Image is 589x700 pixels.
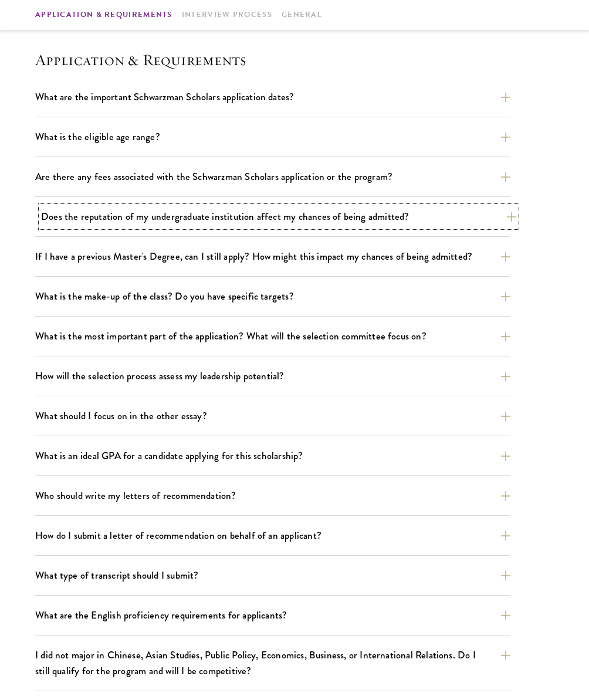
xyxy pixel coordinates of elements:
[35,286,510,307] button: What is the make-up of the class? Do you have specific targets?
[35,166,510,187] button: Are there any fees associated with the Schwarzman Scholars application or the program?
[35,525,510,546] button: How do I submit a letter of recommendation on behalf of an applicant?
[35,246,510,267] button: If I have a previous Master's Degree, can I still apply? How might this impact my chances of bein...
[35,87,510,107] button: What are the important Schwarzman Scholars application dates?
[35,605,510,626] button: What are the English proficiency requirements for applicants?
[35,406,510,426] button: What should I focus on in the other essay?
[182,9,272,21] a: Interview Process
[35,366,510,386] button: How will the selection process assess my leadership potential?
[35,127,510,147] button: What is the eligible age range?
[35,50,554,69] h4: Application & Requirements
[41,206,516,227] button: Does the reputation of my undergraduate institution affect my chances of being admitted?
[35,326,510,346] button: What is the most important part of the application? What will the selection committee focus on?
[35,9,172,21] a: Application & Requirements
[35,485,510,506] button: Who should write my letters of recommendation?
[35,565,510,586] button: What type of transcript should I submit?
[282,9,322,21] a: General
[35,645,510,681] button: I did not major in Chinese, Asian Studies, Public Policy, Economics, Business, or International R...
[35,446,510,466] button: What is an ideal GPA for a candidate applying for this scholarship?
